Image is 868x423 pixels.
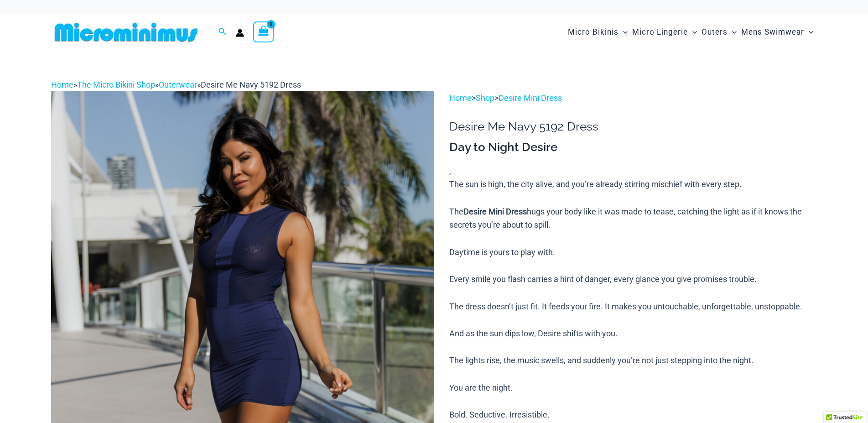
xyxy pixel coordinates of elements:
b: Desire Mini Dress [463,207,527,216]
span: Desire Me Navy 5192 Dress [201,80,301,89]
span: Micro Lingerie [632,21,688,44]
span: Menu Toggle [619,21,628,44]
p: > > [449,91,817,105]
span: Menu Toggle [804,21,813,44]
h3: Day to Night Desire [449,140,817,155]
img: MM SHOP LOGO FLAT [51,22,201,42]
span: » » » [51,80,301,89]
a: Home [449,93,472,103]
a: Search icon link [218,26,227,38]
h1: Desire Me Navy 5192 Dress [449,120,817,134]
a: Shop [476,93,494,103]
a: Micro LingerieMenu ToggleMenu Toggle [630,18,699,46]
span: Menu Toggle [688,21,697,44]
span: Outers [702,21,728,44]
a: The Micro Bikini Shop [77,80,155,89]
a: Micro BikinisMenu ToggleMenu Toggle [566,18,630,46]
a: View Shopping Cart, empty [253,21,274,42]
a: Mens SwimwearMenu ToggleMenu Toggle [739,18,816,46]
span: Micro Bikinis [568,21,619,44]
span: Mens Swimwear [741,21,804,44]
nav: Site Navigation [564,17,817,47]
span: Menu Toggle [728,21,737,44]
a: Desire Mini Dress [499,93,562,103]
a: Outerwear [159,80,197,89]
a: Home [51,80,73,89]
a: Account icon link [236,29,244,37]
a: OutersMenu ToggleMenu Toggle [699,18,739,46]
